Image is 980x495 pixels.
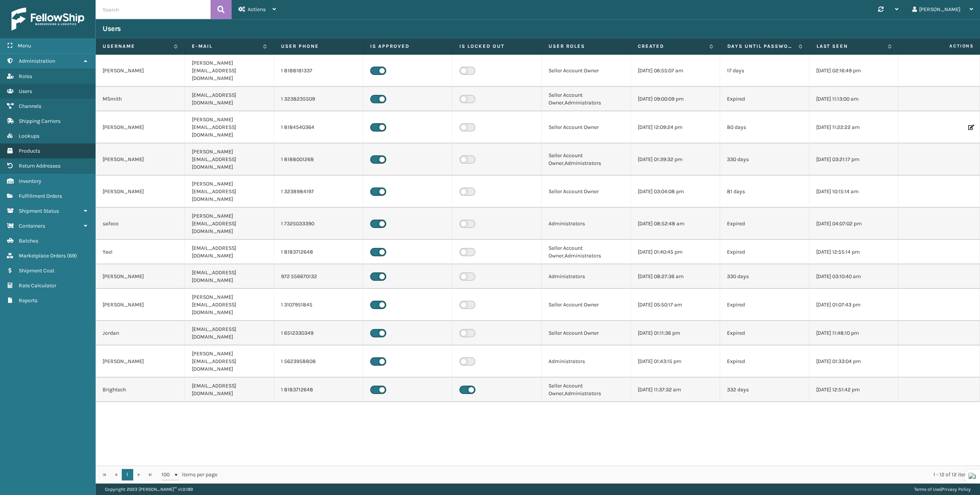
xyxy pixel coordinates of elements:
[942,487,971,492] a: Privacy Policy
[809,378,898,402] td: [DATE] 12:51:42 pm
[817,43,884,50] label: Last Seen
[96,87,185,111] td: MSmith
[192,43,259,50] label: E-mail
[720,264,809,289] td: 330 days
[274,264,363,289] td: 972 556670132
[914,487,941,492] a: Terms of Use
[720,208,809,240] td: Expired
[103,43,170,50] label: Username
[96,264,185,289] td: [PERSON_NAME]
[19,193,62,199] span: Fulfillment Orders
[631,345,720,378] td: [DATE] 01:43:15 pm
[720,321,809,345] td: Expired
[19,178,41,184] span: Inventory
[19,238,38,244] span: Batches
[370,43,445,50] label: Is Approved
[274,55,363,87] td: 1 8188181337
[542,111,631,143] td: Seller Account Owner
[631,289,720,321] td: [DATE] 05:50:17 am
[274,176,363,208] td: 1 3238984197
[185,87,274,111] td: [EMAIL_ADDRESS][DOMAIN_NAME]
[809,321,898,345] td: [DATE] 11:48:10 pm
[185,208,274,240] td: [PERSON_NAME][EMAIL_ADDRESS][DOMAIN_NAME]
[274,111,363,143] td: 1 8184540364
[281,43,356,50] label: User phone
[96,378,185,402] td: Brightech
[185,55,274,87] td: [PERSON_NAME][EMAIL_ADDRESS][DOMAIN_NAME]
[274,87,363,111] td: 1 3238235509
[19,267,54,274] span: Shipment Cost
[105,484,193,495] p: Copyright 2023 [PERSON_NAME]™ v 1.0.189
[96,321,185,345] td: Jordan
[19,58,55,64] span: Administration
[914,484,971,495] div: |
[809,111,898,143] td: [DATE] 11:22:22 am
[542,87,631,111] td: Seller Account Owner,Administrators
[19,163,60,169] span: Return Addresses
[459,43,534,50] label: Is Locked Out
[11,8,84,31] img: logo
[96,55,185,87] td: [PERSON_NAME]
[96,143,185,176] td: [PERSON_NAME]
[19,223,45,229] span: Containers
[19,88,32,94] span: Users
[638,43,705,50] label: Created
[809,240,898,264] td: [DATE] 12:55:14 pm
[274,289,363,321] td: 1 3107951845
[809,345,898,378] td: [DATE] 01:33:04 pm
[542,345,631,378] td: Administrators
[809,208,898,240] td: [DATE] 04:07:02 pm
[19,73,32,80] span: Roles
[19,297,38,304] span: Reports
[542,143,631,176] td: Seller Account Owner,Administrators
[720,143,809,176] td: 330 days
[185,289,274,321] td: [PERSON_NAME][EMAIL_ADDRESS][DOMAIN_NAME]
[809,264,898,289] td: [DATE] 03:10:40 am
[720,87,809,111] td: Expired
[274,240,363,264] td: 1 8183712648
[720,289,809,321] td: Expired
[96,176,185,208] td: [PERSON_NAME]
[96,240,185,264] td: Yael
[185,378,274,402] td: [EMAIL_ADDRESS][DOMAIN_NAME]
[542,378,631,402] td: Seller Account Owner,Administrators
[809,87,898,111] td: [DATE] 11:13:00 am
[968,125,973,130] i: Edit
[228,471,972,479] div: 1 - 12 of 12 items
[96,208,185,240] td: safeco
[96,111,185,143] td: [PERSON_NAME]
[274,143,363,176] td: 1 8188001268
[542,55,631,87] td: Seller Account Owner
[274,345,363,378] td: 1 5623958808
[185,176,274,208] td: [PERSON_NAME][EMAIL_ADDRESS][DOMAIN_NAME]
[720,240,809,264] td: Expired
[19,148,40,154] span: Products
[19,282,56,289] span: Rate Calculator
[631,321,720,345] td: [DATE] 01:11:36 pm
[631,264,720,289] td: [DATE] 08:27:36 am
[185,143,274,176] td: [PERSON_NAME][EMAIL_ADDRESS][DOMAIN_NAME]
[809,289,898,321] td: [DATE] 01:07:43 pm
[631,208,720,240] td: [DATE] 08:52:48 am
[720,111,809,143] td: 80 days
[274,321,363,345] td: 1 6512330349
[162,471,173,479] span: 100
[631,176,720,208] td: [DATE] 03:04:08 pm
[631,111,720,143] td: [DATE] 12:09:24 pm
[542,289,631,321] td: Seller Account Owner
[631,55,720,87] td: [DATE] 06:55:07 am
[720,176,809,208] td: 81 days
[901,40,978,52] span: Actions
[19,252,66,259] span: Marketplace Orders
[19,133,39,139] span: Lookups
[809,176,898,208] td: [DATE] 10:15:14 am
[19,208,59,214] span: Shipment Status
[274,378,363,402] td: 1 8183712648
[720,378,809,402] td: 332 days
[18,42,31,49] span: Menu
[542,176,631,208] td: Seller Account Owner
[727,43,795,50] label: Days until password expires
[162,469,217,480] span: items per page
[542,240,631,264] td: Seller Account Owner,Administrators
[720,345,809,378] td: Expired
